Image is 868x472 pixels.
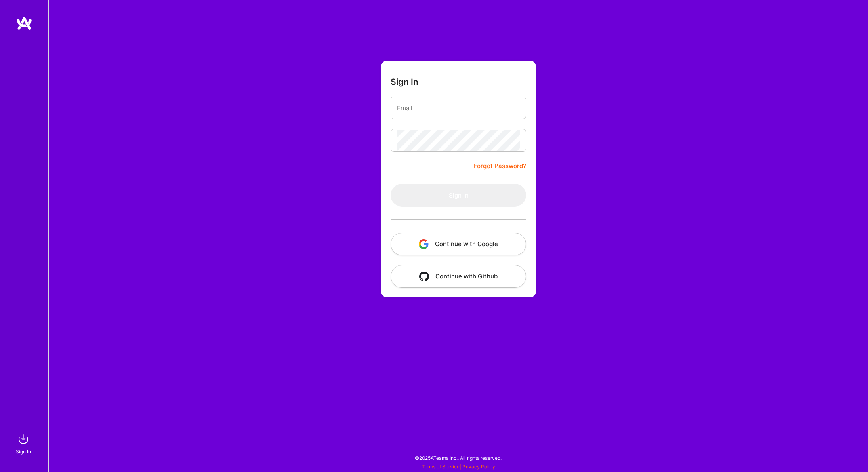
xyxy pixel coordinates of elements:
div: Sign In [16,447,31,456]
a: Privacy Policy [462,464,495,470]
img: icon [419,239,429,249]
input: Email... [397,98,520,118]
a: sign inSign In [17,431,32,456]
img: icon [419,272,429,281]
div: © 2025 ATeams Inc., All rights reserved. [48,448,868,468]
img: logo [16,16,32,31]
img: sign in [15,431,32,447]
a: Terms of Service [422,464,460,470]
h3: Sign In [391,77,418,87]
a: Forgot Password? [474,161,526,171]
button: Continue with Github [391,265,526,288]
button: Sign In [391,184,526,206]
button: Continue with Google [391,233,526,255]
span: | [422,464,495,470]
